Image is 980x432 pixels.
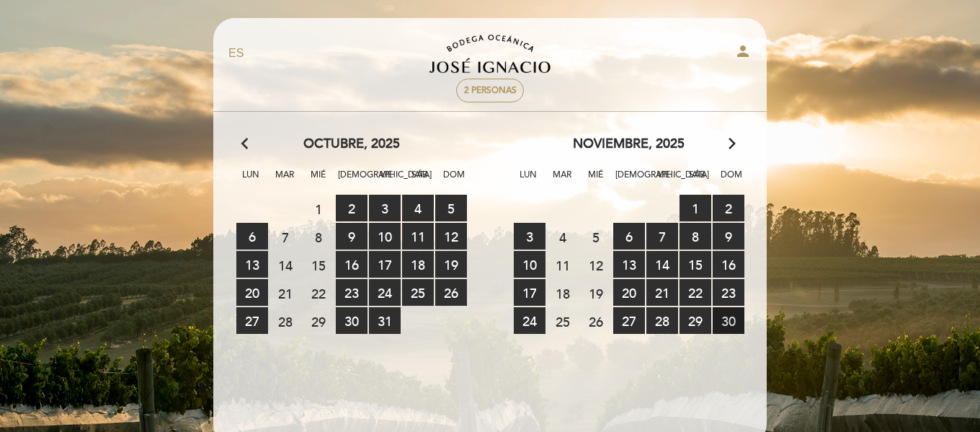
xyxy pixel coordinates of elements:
span: 21 [646,279,678,306]
span: 18 [547,280,579,307]
span: 8 [303,224,334,250]
span: 5 [580,224,612,250]
span: 26 [435,279,467,306]
span: 2 personas [464,85,517,96]
span: 16 [336,251,367,278]
span: 23 [713,279,744,306]
span: noviembre, 2025 [573,135,685,154]
span: 19 [580,280,612,307]
span: Lun [236,167,265,194]
span: [DEMOGRAPHIC_DATA] [615,167,644,194]
i: arrow_forward_ios [726,135,739,154]
span: 18 [402,251,434,278]
span: Sáb [683,167,712,194]
span: 12 [435,223,467,250]
button: person [734,43,752,65]
span: 6 [613,223,645,250]
span: Dom [440,167,468,194]
span: 10 [369,223,401,250]
span: 9 [713,223,744,250]
span: 11 [402,223,434,250]
span: [DEMOGRAPHIC_DATA] [338,167,367,194]
span: 25 [547,308,579,335]
span: 1 [303,195,334,222]
span: 28 [269,308,301,335]
span: 16 [713,251,744,278]
span: Mié [304,167,333,194]
span: 24 [514,307,545,334]
a: Bodega Oceánica [PERSON_NAME] [400,34,580,74]
span: Lun [514,167,543,194]
span: 13 [236,251,268,278]
span: 9 [336,223,367,250]
span: 26 [580,308,612,335]
span: 12 [580,252,612,278]
span: 30 [713,307,744,334]
span: Vie [372,167,401,194]
span: 15 [680,251,711,278]
span: 8 [680,223,711,250]
span: 2 [713,195,744,221]
span: 17 [369,251,401,278]
span: 19 [435,251,467,278]
span: 25 [402,279,434,306]
span: 22 [680,279,711,306]
span: 29 [680,307,711,334]
span: 7 [646,223,678,250]
i: arrow_back_ios [241,135,254,154]
span: 10 [514,251,545,278]
span: 28 [646,307,678,334]
span: 3 [369,195,401,221]
span: 21 [269,280,301,307]
span: Mié [582,167,610,194]
span: 7 [269,224,301,250]
span: Mar [270,167,299,194]
i: person [734,43,752,60]
span: 20 [236,279,268,306]
span: 4 [402,195,434,221]
span: Mar [548,167,576,194]
span: 17 [514,279,545,306]
span: 27 [236,307,268,334]
span: octubre, 2025 [303,135,400,154]
span: Sáb [406,167,435,194]
span: 5 [435,195,467,221]
span: 11 [547,252,579,278]
span: 27 [613,307,645,334]
span: 14 [269,252,301,278]
span: 31 [369,307,401,334]
span: 23 [336,279,367,306]
span: 13 [613,251,645,278]
span: 1 [680,195,711,221]
span: 4 [547,224,579,250]
span: 15 [303,252,334,278]
span: 22 [303,280,334,307]
span: 24 [369,279,401,306]
span: 30 [336,307,367,334]
span: 20 [613,279,645,306]
span: Vie [649,167,678,194]
span: 14 [646,251,678,278]
span: Dom [717,167,746,194]
span: 3 [514,223,545,250]
span: 6 [236,223,268,250]
span: 29 [303,308,334,335]
span: 2 [336,195,367,221]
